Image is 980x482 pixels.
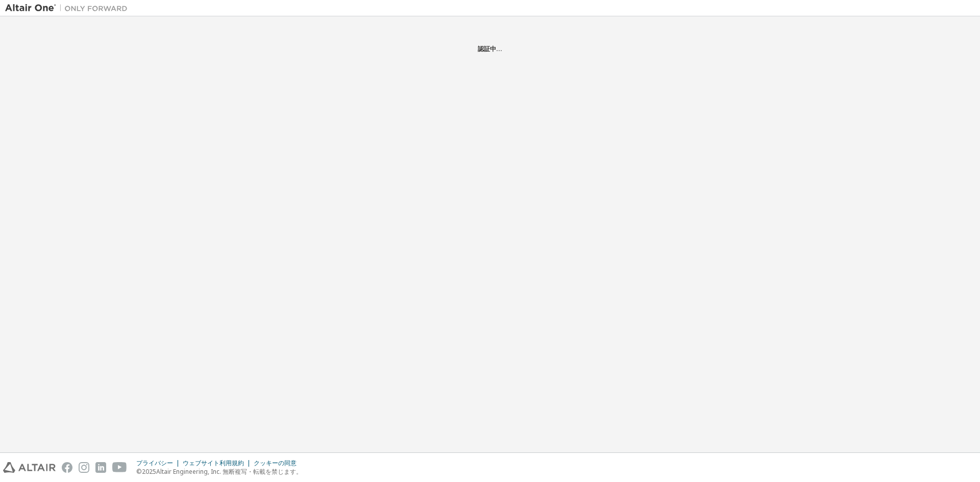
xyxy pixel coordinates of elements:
[112,462,127,473] img: youtube.svg
[136,467,142,476] font: ©
[62,462,72,473] img: facebook.svg
[5,3,133,13] img: アルタイルワン
[142,467,156,476] font: 2025
[95,462,106,473] img: linkedin.svg
[79,462,89,473] img: instagram.svg
[156,467,302,476] font: Altair Engineering, Inc. 無断複写・転載を禁じます。
[183,459,244,467] font: ウェブサイト利用規約
[478,44,502,53] font: 認証中...
[254,459,297,467] font: クッキーの同意
[3,462,56,473] img: altair_logo.svg
[136,459,173,467] font: プライバシー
